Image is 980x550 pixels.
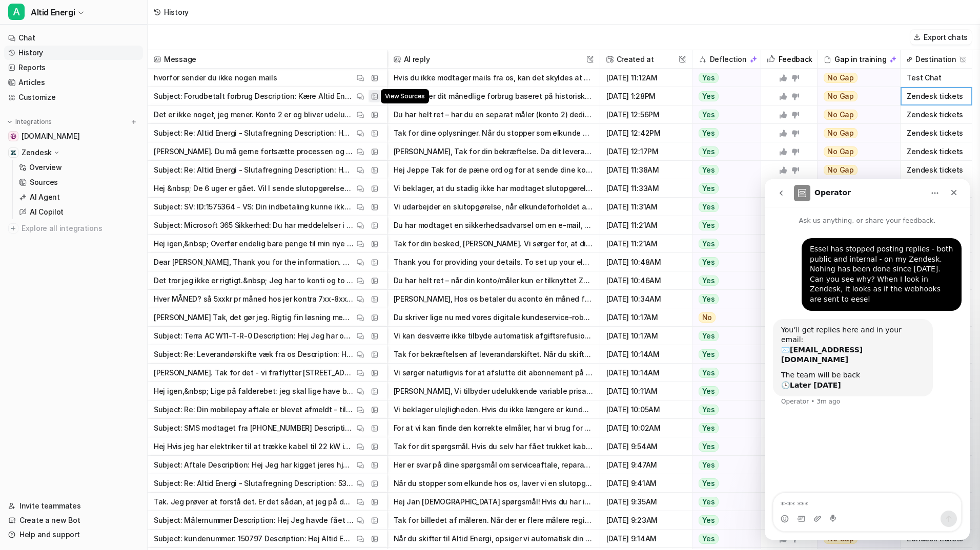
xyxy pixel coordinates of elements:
[4,499,143,513] a: Invite teammates
[394,87,594,105] button: Vi estimerer dit månedlige forbrug baseret på historiske data fra din elmåler eller oplysninger f...
[692,198,756,216] button: Yes
[692,400,756,419] button: Yes
[692,437,756,456] button: Yes
[6,118,13,125] img: expand menu
[604,290,688,308] span: [DATE] 10:34AM
[154,364,354,382] p: [PERSON_NAME]. Tak for det - vi fraflytter [STREET_ADDRESS], 1.1. d. 10/9. Vil du sørge for at vo...
[15,160,143,175] a: Overview
[15,118,52,126] p: Integrations
[824,110,857,120] span: No Gap
[4,75,143,90] a: Articles
[824,146,857,157] span: No Gap
[699,202,719,212] span: Yes
[4,46,143,60] a: History
[394,179,594,198] button: Vi beklager, at du stadig ikke har modtaget slutopgørelsen. Slutopgørelsen skal normalt sendes se...
[394,419,594,437] button: For at vi kan finde den korrekte elmåler, har vi brug for ét af følgende fra sælger: - Målernumme...
[394,474,594,493] button: Når du stopper som elkunde hos os, laver vi en slutopgørelse og udbetaler eventuelt tilgodehavend...
[604,419,688,437] span: [DATE] 10:02AM
[4,527,143,542] a: Help and support
[692,530,756,548] button: Yes
[905,50,968,69] span: Destination
[604,161,688,179] span: [DATE] 11:38AM
[8,4,25,20] span: A
[699,165,719,175] span: Yes
[369,90,381,102] button: View Sources
[394,511,594,530] button: Tak for billedet af måleren. Når der er flere målere registreret på en adresse, skal vi bruge præ...
[154,400,354,419] p: Subject: Re: Din mobilepay aftale er blevet afmeldt - tilmeld ny betalingsmetode Description: Nu ...
[692,382,756,400] button: Yes
[699,349,719,359] span: Yes
[604,105,688,124] span: [DATE] 12:56PM
[604,216,688,235] span: [DATE] 11:21AM
[154,271,354,290] p: Det tror jeg ikke er rigtigt.&nbsp; Jeg har to konti og to målere.&nbsp; Den ene konto, nemlig ko...
[130,118,137,125] img: menu_add.svg
[394,530,594,548] button: Når du skifter til Altid Energi, opsiger vi automatisk din tidligere elaftale på overtagelsesdage...
[29,162,62,173] p: Overview
[699,497,719,507] span: Yes
[22,220,139,237] span: Explore all integrations
[692,87,756,105] button: Yes
[699,441,719,452] span: Yes
[394,290,594,308] button: [PERSON_NAME], Hos os betaler du aconto én måned forud ad gangen – ikke for tre måneder som hos V...
[699,331,719,341] span: Yes
[154,87,354,105] p: Subject: Forudbetalt forbrug Description: Kære Altid Energi. Jeg kan forstå at jeg hos Altid Ener...
[4,90,143,104] a: Customize
[394,105,594,124] button: Du har helt ret – har du en separat måler (konto 2) dedikeret til Zaptec-ladestanderen, kan vi op...
[4,117,55,127] button: Integrations
[394,216,594,235] button: Du har modtaget en sikkerhedsadvarsel om en e-mail, der er havnet i karantæne i Microsoft 365. Fo...
[699,460,719,470] span: Yes
[818,124,893,142] button: No Gap
[692,345,756,364] button: Yes
[905,142,968,161] span: Zendesk tickets
[692,161,756,179] button: Yes
[604,308,688,327] span: [DATE] 10:17AM
[905,87,968,105] span: Zendesk tickets
[692,308,756,327] button: No
[699,423,719,433] span: Yes
[699,239,719,249] span: Yes
[15,190,143,204] a: AI Agent
[10,150,16,156] img: Zendesk
[699,294,719,304] span: Yes
[22,147,52,158] p: Zendesk
[699,405,719,415] span: Yes
[818,87,893,105] button: No Gap
[692,327,756,345] button: Yes
[699,73,719,83] span: Yes
[604,382,688,400] span: [DATE] 10:11AM
[699,110,719,120] span: Yes
[604,235,688,253] span: [DATE] 11:21AM
[394,235,594,253] button: Tak for din besked, [PERSON_NAME]. Vi sørger for, at dit tilgodehavende fra din tidligere adresse...
[381,89,429,103] span: View Sources
[692,493,756,511] button: Yes
[824,128,857,138] span: No Gap
[699,220,719,230] span: Yes
[394,345,594,364] button: Tak for bekræftelsen af leverandørskiftet. Når du skifter væk fra Altid Energi, udarbejder vi en ...
[154,474,354,493] p: Subject: Re: Altid Energi - Slutafregning Description: 5357 0000529997 Den søn. [DATE] 22.04 skre...
[692,271,756,290] button: Yes
[22,131,79,141] span: [DOMAIN_NAME]
[824,534,857,544] span: No Gap
[692,364,756,382] button: Yes
[154,308,354,327] p: [PERSON_NAME] Tak, det gør jeg. Rigtig fin løsning med support først med AI og så et menneske med...
[692,253,756,271] button: Yes
[822,50,896,69] div: Gap in training
[692,235,756,253] button: Yes
[699,478,719,489] span: Yes
[699,534,719,544] span: Yes
[152,50,383,69] span: Message
[604,50,688,69] span: Created at
[699,91,719,101] span: Yes
[154,198,354,216] p: Subject: SV: ID:1575364 - VS: Din indbetaling kunne ikke gennemføres - Rykker 1 Description: Hej ...
[699,312,716,323] span: No
[824,73,857,83] span: No Gap
[692,124,756,142] button: Yes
